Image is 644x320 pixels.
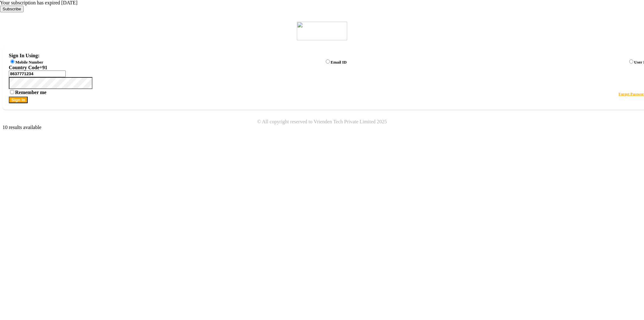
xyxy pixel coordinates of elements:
label: Mobile Number [15,60,43,65]
label: Sign In Using: [9,53,40,58]
input: Username [9,70,66,77]
div: 10 results available [3,125,641,130]
input: Remember me [10,90,14,94]
img: logo1.svg [297,22,347,40]
button: Sign In [9,97,28,103]
input: Username [9,77,92,89]
label: Email ID [331,60,347,65]
div: © All copyright reserved to Vrienden Tech Private Limited 2025 [3,119,641,125]
label: Remember me [9,90,47,95]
